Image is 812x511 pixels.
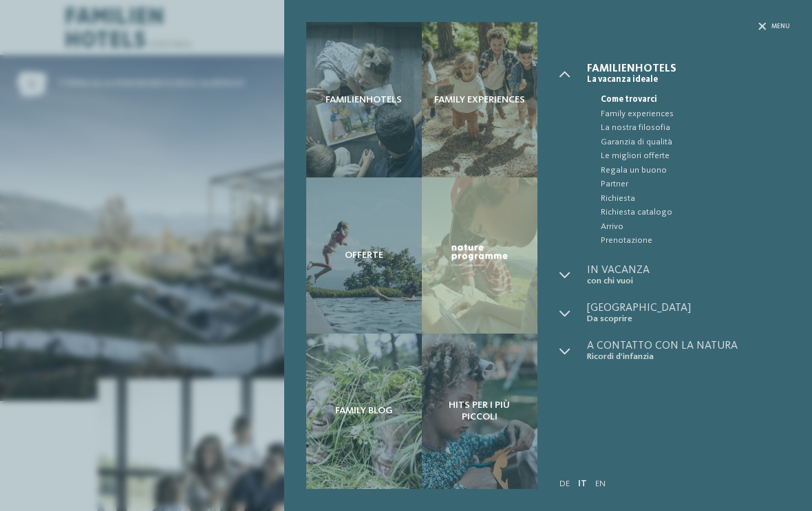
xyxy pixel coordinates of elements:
span: Le migliori offerte [601,149,791,163]
a: Partner [587,177,791,191]
span: In vacanza [587,265,791,276]
span: con chi vuoi [587,276,791,286]
span: Hits per i più piccoli [433,400,526,424]
a: AKI: tutto quello che un bimbo può desiderare Hits per i più piccoli [422,334,537,489]
span: [GEOGRAPHIC_DATA] [587,303,791,314]
a: EN [595,479,606,488]
a: A contatto con la natura Ricordi d’infanzia [587,340,791,362]
span: Garanzia di qualità [601,135,791,149]
a: Regala un buono [587,164,791,177]
span: Offerte [345,250,383,261]
span: Ricordi d’infanzia [587,351,791,362]
a: Come trovarci [587,93,791,107]
a: AKI: tutto quello che un bimbo può desiderare Offerte [306,177,422,333]
a: Richiesta catalogo [587,206,791,219]
span: Come trovarci [601,93,791,107]
a: AKI: tutto quello che un bimbo può desiderare Family experiences [422,22,537,177]
a: La nostra filosofia [587,121,791,135]
a: Family experiences [587,107,791,121]
span: A contatto con la natura [587,340,791,351]
span: La nostra filosofia [601,121,791,135]
span: Family experiences [434,94,525,106]
img: Nature Programme [449,242,510,270]
span: Familienhotels [587,63,791,74]
span: Family Blog [335,405,393,417]
a: In vacanza con chi vuoi [587,265,791,286]
a: AKI: tutto quello che un bimbo può desiderare Nature Programme [422,177,537,333]
span: Richiesta catalogo [601,206,791,219]
a: AKI: tutto quello che un bimbo può desiderare Familienhotels [306,22,422,177]
span: Da scoprire [587,314,791,324]
a: AKI: tutto quello che un bimbo può desiderare Family Blog [306,334,422,489]
span: Menu [771,22,790,31]
a: Garanzia di qualità [587,135,791,149]
span: Family experiences [601,107,791,121]
a: Richiesta [587,192,791,206]
span: Partner [601,177,791,191]
a: Familienhotels La vacanza ideale [587,63,791,85]
span: La vacanza ideale [587,74,791,85]
span: Arrivo [601,220,791,234]
a: DE [559,479,570,488]
span: Prenotazione [601,234,791,248]
a: Arrivo [587,220,791,234]
span: Richiesta [601,192,791,206]
a: Prenotazione [587,234,791,248]
a: Le migliori offerte [587,149,791,163]
span: Regala un buono [601,164,791,177]
span: Familienhotels [325,94,402,106]
a: IT [578,479,587,488]
a: [GEOGRAPHIC_DATA] Da scoprire [587,303,791,324]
